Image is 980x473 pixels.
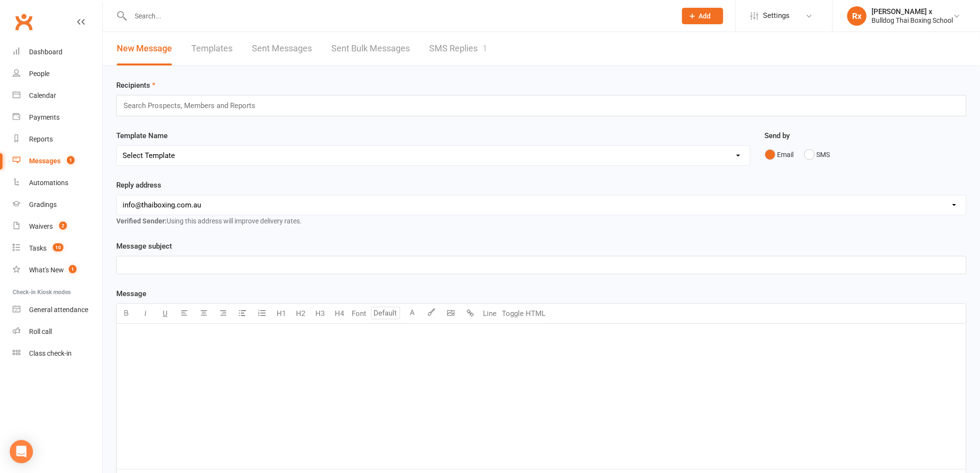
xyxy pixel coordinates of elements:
a: Sent Bulk Messages [331,32,410,65]
div: People [29,70,49,78]
div: Open Intercom Messenger [10,440,33,463]
div: Roll call [29,328,52,335]
button: Toggle HTML [499,304,548,323]
div: What's New [29,266,64,274]
div: Dashboard [29,48,62,56]
label: Send by [765,130,790,142]
a: Messages 1 [13,150,102,172]
div: Automations [29,179,68,187]
button: Email [765,145,794,164]
span: U [163,309,168,318]
a: Roll call [13,321,102,343]
span: 1 [67,156,75,164]
div: Waivers [29,222,53,230]
button: Font [349,304,369,323]
input: Search... [128,9,670,23]
a: Sent Messages [252,32,312,65]
button: Line [480,304,499,323]
div: Bulldog Thai Boxing School [871,16,953,25]
a: SMS Replies1 [429,32,487,65]
button: H1 [272,304,291,323]
label: Template Name [116,130,168,142]
div: Rx [847,6,867,26]
span: 1 [69,265,77,273]
a: New Message [117,32,172,65]
a: Payments [13,107,102,128]
a: Tasks 10 [13,237,102,259]
div: [PERSON_NAME] x [871,7,953,16]
span: Using this address will improve delivery rates. [116,217,302,225]
label: Recipients [116,79,156,91]
button: H4 [330,304,349,323]
div: General attendance [29,306,88,314]
span: 2 [59,221,67,230]
a: Class kiosk mode [13,343,102,364]
button: A [403,304,422,323]
div: Calendar [29,92,56,99]
a: Dashboard [13,41,102,63]
span: 10 [53,243,63,252]
button: H3 [311,304,330,323]
span: Add [699,12,711,20]
a: Calendar [13,85,102,107]
a: What's New1 [13,259,102,281]
input: Default [371,307,400,319]
label: Message subject [116,240,172,252]
div: Gradings [29,201,57,208]
div: Payments [29,113,60,121]
a: Automations [13,172,102,194]
button: Add [682,8,723,24]
span: Settings [763,5,790,27]
div: Tasks [29,244,47,252]
a: Gradings [13,194,102,216]
label: Message [116,288,146,300]
a: Waivers 2 [13,216,102,237]
div: 1 [482,43,487,53]
div: Messages [29,157,61,165]
a: Clubworx [12,10,36,34]
a: Templates [191,32,233,65]
div: Reports [29,135,53,143]
strong: Verified Sender: [116,217,167,225]
button: H2 [291,304,311,323]
button: U [156,304,175,323]
label: Reply address [116,179,161,191]
a: People [13,63,102,85]
a: General attendance kiosk mode [13,299,102,321]
input: Search Prospects, Members and Reports [123,99,264,112]
a: Reports [13,128,102,150]
div: Class check-in [29,349,72,357]
button: SMS [804,145,830,164]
